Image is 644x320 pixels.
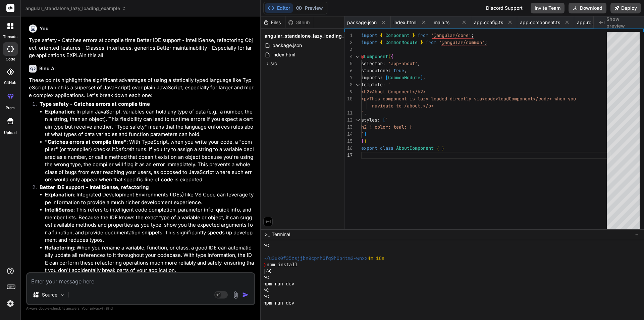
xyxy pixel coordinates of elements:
[344,32,353,39] div: 1
[361,124,412,130] span: h2 { color: teal; }
[364,131,367,137] span: ]
[364,110,367,116] span: ,
[531,3,565,13] button: Invite Team
[344,88,353,95] div: 9
[6,105,15,111] label: prem
[426,39,436,45] span: from
[385,39,418,45] span: CommonModule
[436,145,439,151] span: {
[388,75,420,81] span: CommonModule
[353,53,362,60] div: Click to collapse the range.
[385,117,388,123] span: `
[29,77,254,99] p: These points highlight the significant advantages of using a statically typed language like TypeS...
[471,32,474,38] span: ;
[361,53,364,59] span: @
[40,101,150,107] strong: Type safety - Catches errors at compile time
[265,231,270,238] span: >_
[39,65,56,72] h6: Bind AI
[635,231,639,238] span: −
[344,60,353,67] div: 5
[361,96,482,102] span: <p>This component is lazy loaded directly via
[380,32,383,38] span: {
[361,82,383,88] span: template
[404,67,407,74] span: ,
[361,60,383,66] span: selector
[344,138,353,145] div: 15
[344,39,353,46] div: 2
[393,67,404,74] span: true
[361,117,377,123] span: styles
[232,291,239,299] img: attachment
[4,130,17,136] label: Upload
[388,53,391,59] span: (
[418,60,420,66] span: ,
[361,138,364,144] span: }
[420,39,423,45] span: }
[385,32,410,38] span: Component
[577,19,606,26] span: app.routes.ts
[272,51,296,59] span: index.html
[263,268,272,275] span: |^C
[385,75,388,81] span: [
[45,191,74,198] strong: Explanation
[272,41,303,49] span: package.json
[353,81,362,88] div: Click to collapse the range.
[361,67,388,74] span: standalone
[45,207,73,213] strong: IntelliSense
[265,33,364,39] span: angular_standalone_lazy_loading_example
[344,53,353,60] div: 4
[418,32,428,38] span: from
[388,67,391,74] span: :
[267,262,298,268] span: npm install
[393,19,416,26] span: index.html
[40,184,149,190] strong: Better IDE support - IntelliSense, refactoring
[423,75,426,81] span: ,
[5,298,16,309] img: settings
[90,306,102,310] span: privacy
[431,32,471,38] span: '@angular/core'
[383,82,385,88] span: :
[263,281,294,287] span: npm run dev
[420,75,423,81] span: ]
[361,145,377,151] span: export
[344,67,353,74] div: 6
[361,32,377,38] span: import
[380,39,383,45] span: {
[26,305,255,312] p: Always double-check its answers. Your in Bind
[263,287,269,294] span: ^C
[569,3,606,13] button: Download
[344,145,353,152] div: 16
[482,96,576,102] span: <code>loadComponent</code> when you
[242,291,249,298] img: icon
[29,37,254,59] p: Type safety - Catches errors at compile time Better IDE support - IntelliSense, refactoring Objec...
[344,109,353,117] div: 11
[368,256,384,262] span: 4m 18s
[45,206,254,244] li: : This refers to intelligent code completion, parameter info, quick info, and member lists. Becau...
[364,53,388,59] span: Component
[45,244,254,274] li: : When you rename a variable, function, or class, a good IDE can automatically update all referen...
[344,74,353,81] div: 7
[485,39,487,45] span: ;
[442,145,444,151] span: }
[474,19,503,26] span: app.config.ts
[610,3,641,13] button: Deploy
[293,3,326,13] button: Preview
[263,275,269,281] span: ^C
[353,117,362,124] div: Click to collapse the range.
[263,256,368,262] span: ~/u3uk0f35zsjjbn9cprh6fq9h0p4tm2-wnxx
[347,19,377,26] span: package.json
[364,138,367,144] span: )
[482,3,527,13] div: Discord Support
[3,34,17,40] label: threads
[270,60,277,67] span: src
[285,19,313,26] div: Github
[383,117,385,123] span: [
[380,145,393,151] span: class
[361,89,426,95] span: <h2>About Component</h2>
[344,131,353,138] div: 14
[434,19,449,26] span: main.ts
[344,81,353,88] div: 8
[391,53,393,59] span: {
[344,46,353,53] div: 3
[344,124,353,131] div: 13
